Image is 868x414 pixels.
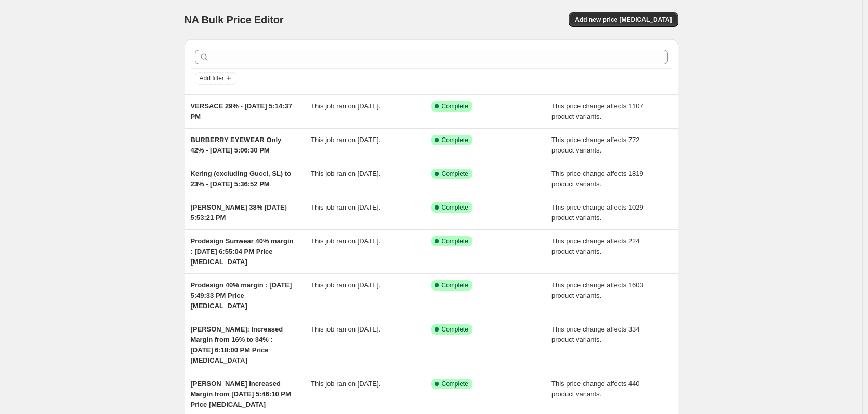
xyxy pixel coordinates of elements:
[442,237,468,245] span: Complete
[551,237,640,255] span: This price change affects 224 product variants.
[191,237,294,266] span: Prodesign Sunwear 40% margin : [DATE] 6:55:04 PM Price [MEDICAL_DATA]
[191,170,292,188] span: Kering (excluding Gucci, SL) to 23% - [DATE] 5:36:52 PM
[311,136,380,144] span: This job ran on [DATE].
[442,170,468,178] span: Complete
[311,170,380,177] span: This job ran on [DATE].
[185,14,284,25] span: NA Bulk Price Editor
[551,380,640,398] span: This price change affects 440 product variants.
[569,12,678,27] button: Add new price [MEDICAL_DATA]
[575,16,672,24] span: Add new price [MEDICAL_DATA]
[442,102,468,111] span: Complete
[442,136,468,144] span: Complete
[311,102,380,110] span: This job ran on [DATE].
[442,325,468,334] span: Complete
[191,136,282,154] span: BURBERRY EYEWEAR Only 42% - [DATE] 5:06:30 PM
[311,203,380,211] span: This job ran on [DATE].
[311,325,380,333] span: This job ran on [DATE].
[191,102,293,120] span: VERSACE 29% - [DATE] 5:14:37 PM
[551,102,643,120] span: This price change affects 1107 product variants.
[442,281,468,289] span: Complete
[200,74,224,82] span: Add filter
[191,380,291,408] span: [PERSON_NAME] Increased Margin from [DATE] 5:46:10 PM Price [MEDICAL_DATA]
[551,203,643,222] span: This price change affects 1029 product variants.
[442,380,468,388] span: Complete
[191,325,283,364] span: [PERSON_NAME]: Increased Margin from 16% to 34% : [DATE] 6:18:00 PM Price [MEDICAL_DATA]
[191,203,287,222] span: [PERSON_NAME] 38% [DATE] 5:53:21 PM
[551,325,640,343] span: This price change affects 334 product variants.
[195,72,236,85] button: Add filter
[311,380,380,388] span: This job ran on [DATE].
[551,170,643,188] span: This price change affects 1819 product variants.
[551,136,640,154] span: This price change affects 772 product variants.
[442,203,468,212] span: Complete
[551,281,643,299] span: This price change affects 1603 product variants.
[191,281,292,310] span: Prodesign 40% margin : [DATE] 5:49:33 PM Price [MEDICAL_DATA]
[311,281,380,289] span: This job ran on [DATE].
[311,237,380,245] span: This job ran on [DATE].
